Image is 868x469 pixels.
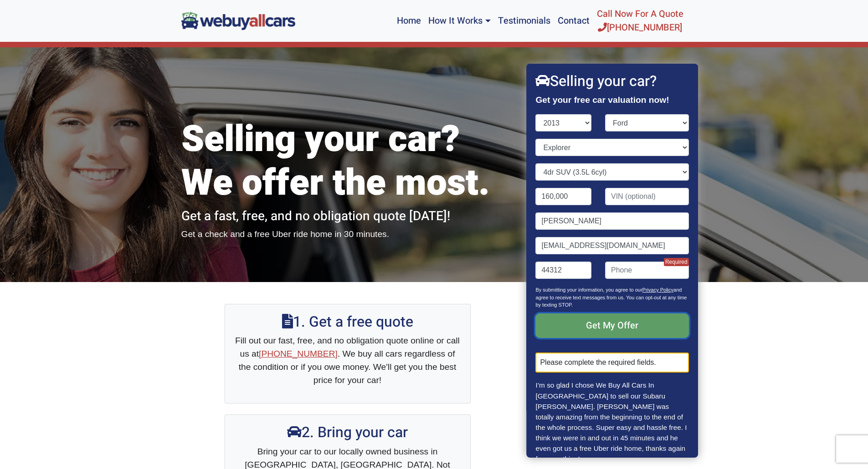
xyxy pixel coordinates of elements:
[494,4,554,38] a: Testimonials
[536,286,689,313] p: By submitting your information, you agree to our and agree to receive text messages from us. You ...
[536,262,592,279] input: Zip code
[664,258,689,266] span: Required
[181,209,514,224] h2: Get a fast, free, and no obligation quote [DATE]!
[605,262,689,279] input: Phone
[181,12,295,30] img: We Buy All Cars in NJ logo
[181,228,514,241] p: Get a check and a free Uber ride home in 30 minutes.
[536,380,689,464] p: I’m so glad I chose We Buy All Cars In [GEOGRAPHIC_DATA] to sell our Subaru [PERSON_NAME]. [PERSO...
[536,237,689,254] input: Email
[259,349,338,358] a: [PHONE_NUMBER]
[425,4,494,38] a: How It Works
[234,424,461,441] h2: 2. Bring your car
[536,212,689,230] input: Name
[536,73,689,90] h2: Selling your car?
[181,118,514,205] h1: Selling your car? We offer the most.
[642,287,673,292] a: Privacy Policy
[234,334,461,387] p: Fill out our fast, free, and no obligation quote online or call us at . We buy all cars regardles...
[234,313,461,331] h2: 1. Get a free quote
[536,353,689,373] div: Please complete the required fields.
[536,313,689,338] input: Get My Offer
[393,4,425,38] a: Home
[593,4,687,38] a: Call Now For A Quote[PHONE_NUMBER]
[554,4,593,38] a: Contact
[536,114,689,373] form: Contact form
[605,188,689,205] input: VIN (optional)
[536,95,669,105] strong: Get your free car valuation now!
[536,188,592,205] input: Mileage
